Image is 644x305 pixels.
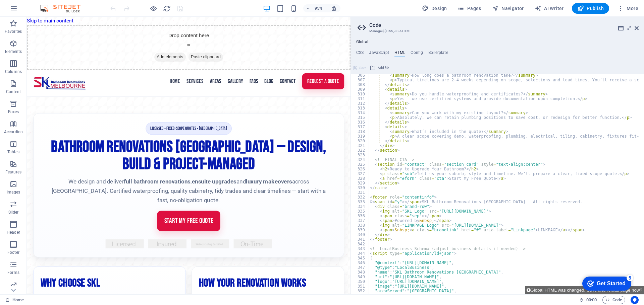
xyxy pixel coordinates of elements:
[489,3,527,14] button: Navigator
[369,22,639,28] h2: Code
[351,171,369,176] div: 327
[7,62,62,78] img: SKL Bathroom Renovations Melbourne
[394,50,406,58] h4: HTML
[7,189,20,195] p: Images
[150,63,161,73] a: Home
[250,63,260,73] a: Blog
[351,73,369,78] div: 306
[7,270,19,275] p: Forms
[290,60,334,76] a: Request a Quote
[168,63,186,73] a: Services
[351,260,369,265] div: 346
[455,3,484,14] button: Pages
[351,200,369,204] div: 333
[313,4,324,12] h6: 95%
[351,293,369,298] div: 353
[351,96,369,101] div: 311
[137,204,204,226] a: Start My Free Quote
[50,1,56,8] div: 5
[369,64,390,72] button: Add file
[351,284,369,289] div: 351
[5,29,22,34] p: Favorites
[14,128,327,164] h1: Bathroom Renovations [GEOGRAPHIC_DATA] — Design, Build & Project-Managed
[125,111,216,124] span: Licensed • Fixed-scope Quotes • [GEOGRAPHIC_DATA]
[351,232,369,237] div: 340
[369,28,625,34] h3: Manage (S)CSS, JS & HTML
[351,237,369,242] div: 341
[351,92,369,96] div: 310
[351,157,369,162] div: 324
[351,242,369,246] div: 342
[218,234,258,244] img: On Time
[351,110,369,115] div: 314
[351,228,369,232] div: 339
[602,296,625,304] button: Code
[605,296,622,304] span: Code
[572,3,609,14] button: Publish
[351,148,369,153] div: 322
[83,234,123,244] img: Licensed
[351,143,369,148] div: 321
[351,223,369,228] div: 338
[14,271,160,290] h2: Why Choose SKL
[351,209,369,214] div: 335
[7,230,20,235] p: Header
[231,170,279,177] strong: luxury makeovers
[614,3,641,14] button: More
[351,162,369,167] div: 325
[102,170,172,177] strong: full bathroom renovations
[351,190,369,195] div: 331
[631,296,639,304] button: Usercentrics
[163,5,171,12] i: Reload page
[351,204,369,209] div: 334
[351,195,369,200] div: 332
[150,60,334,80] nav: Main navigation
[351,153,369,157] div: 323
[128,234,168,244] img: Insured
[351,134,369,139] div: 319
[266,63,283,73] a: Contact
[351,78,369,82] div: 307
[351,289,369,293] div: 352
[351,101,369,106] div: 312
[5,296,24,304] a: Click to cancel selection. Double-click to open Pages
[193,63,205,73] a: Areas
[5,49,22,54] p: Elements
[5,69,22,74] p: Columns
[303,4,327,12] button: 95%
[174,170,221,177] strong: ensuite upgrades
[411,50,423,58] h4: Config
[351,115,369,120] div: 315
[351,167,369,171] div: 326
[351,246,369,251] div: 343
[351,82,369,87] div: 308
[7,149,19,155] p: Tables
[492,5,524,12] span: Navigator
[6,89,21,94] p: Content
[331,5,337,11] i: On resize automatically adjust zoom level to fit chosen device.
[351,185,369,190] div: 330
[356,40,368,45] h4: Global
[234,63,244,73] a: FAQs
[422,5,447,12] span: Design
[351,129,369,134] div: 318
[428,50,448,58] h4: Boilerplate
[351,120,369,125] div: 316
[351,106,369,110] div: 313
[458,5,481,12] span: Pages
[4,129,23,135] p: Accordion
[351,265,369,270] div: 347
[617,5,638,12] span: More
[351,139,369,143] div: 320
[149,4,157,12] button: Click here to leave preview mode and continue editing
[170,38,207,47] span: Paste clipboard
[351,218,369,223] div: 337
[7,250,19,255] p: Footer
[163,4,171,12] button: reload
[23,168,318,198] p: We design and deliver , and across [GEOGRAPHIC_DATA]. Certified waterproofing, quality cabinetry,...
[356,50,364,58] h4: CSS
[173,234,213,244] img: Certified Waterproofing
[351,87,369,92] div: 309
[532,3,567,14] button: AI Writer
[8,210,19,215] p: Slider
